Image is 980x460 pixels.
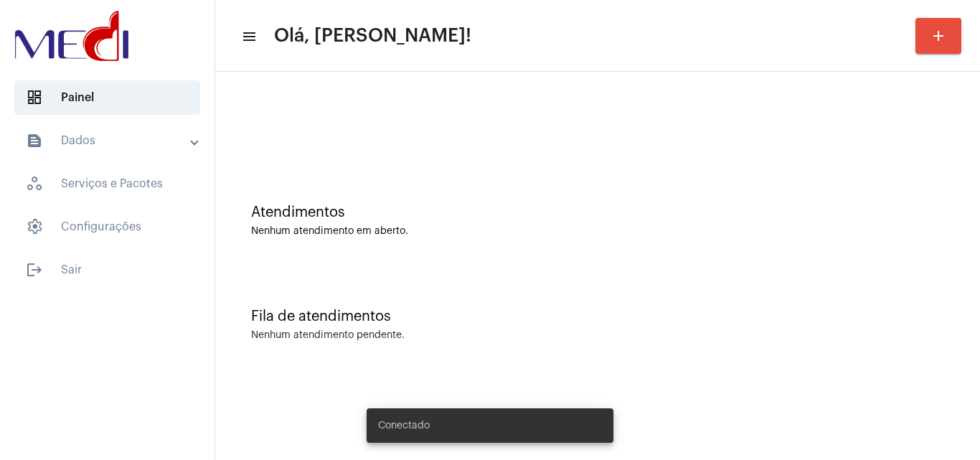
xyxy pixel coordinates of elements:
[251,226,944,237] div: Nenhum atendimento em aberto.
[378,418,430,433] span: Conectado
[14,210,200,244] span: Configurações
[14,166,200,201] span: Serviços e Pacotes
[14,80,200,115] span: Painel
[251,309,944,324] div: Fila de atendimentos
[930,27,947,44] mat-icon: add
[26,218,43,235] span: sidenav icon
[26,132,43,149] mat-icon: sidenav icon
[274,24,471,47] span: Olá, [PERSON_NAME]!
[26,175,43,192] span: sidenav icon
[11,7,132,65] img: d3a1b5fa-500b-b90f-5a1c-719c20e9830b.png
[14,253,200,287] span: Sair
[26,132,192,149] mat-panel-title: Dados
[26,89,43,106] span: sidenav icon
[251,330,405,341] div: Nenhum atendimento pendente.
[241,28,255,45] mat-icon: sidenav icon
[9,123,215,158] mat-expansion-panel-header: sidenav iconDados
[251,205,944,220] div: Atendimentos
[26,261,43,278] mat-icon: sidenav icon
